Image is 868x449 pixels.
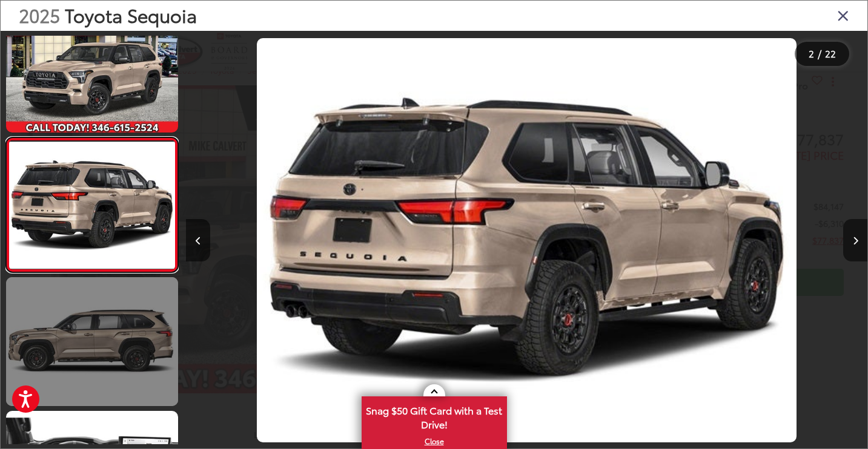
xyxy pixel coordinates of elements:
[843,219,867,261] button: Next image
[825,47,836,60] span: 22
[817,50,823,58] span: /
[19,2,60,28] span: 2025
[837,7,849,23] i: Close gallery
[4,2,180,134] img: 2025 Toyota Sequoia TRD Pro
[809,47,814,60] span: 2
[7,142,177,269] img: 2025 Toyota Sequoia TRD Pro
[257,38,796,442] img: 2025 Toyota Sequoia TRD Pro
[186,38,867,442] div: 2025 Toyota Sequoia TRD Pro 1
[363,398,506,434] span: Snag $50 Gift Card with a Test Drive!
[65,2,197,28] span: Toyota Sequoia
[186,219,210,261] button: Previous image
